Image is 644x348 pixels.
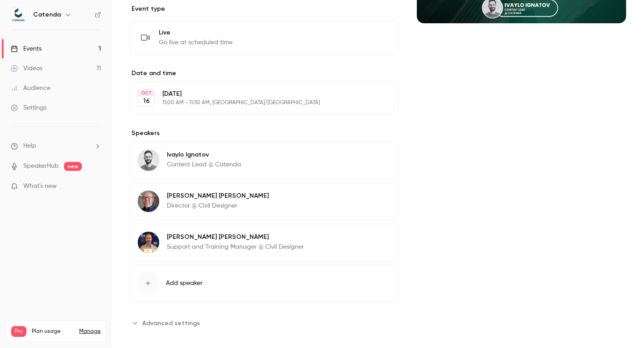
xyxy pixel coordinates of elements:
[130,129,399,138] label: Speakers
[138,232,159,253] img: Cameron Boyle
[130,316,205,330] button: Advanced settings
[130,69,399,78] label: Date and time
[138,149,159,171] img: Ivaylo Ignatov
[167,160,241,169] p: Content Lead @ Catenda
[11,103,47,112] div: Settings
[138,90,154,96] div: OCT
[162,89,352,98] p: [DATE]
[11,141,101,151] li: help-dropdown-opener
[64,162,82,171] span: new
[143,97,150,106] p: 16
[32,328,74,335] span: Plan usage
[167,233,304,242] p: [PERSON_NAME] [PERSON_NAME]
[23,161,59,171] a: SpeakerHub
[142,318,200,328] span: Advanced settings
[162,99,352,106] p: 11:00 AM - 11:30 AM, [GEOGRAPHIC_DATA]/[GEOGRAPHIC_DATA]
[167,150,241,159] p: Ivaylo Ignatov
[90,182,101,191] iframe: Noticeable Trigger
[23,141,36,151] span: Help
[11,64,42,73] div: Videos
[167,242,304,251] p: Support and Training Manager @ Civil Designer
[79,328,101,335] a: Manage
[11,44,42,53] div: Events
[33,10,61,19] h6: Catenda
[159,38,233,47] span: Go live at scheduled time
[130,141,399,179] div: Ivaylo IgnatovIvaylo IgnatovContent Lead @ Catenda
[130,265,399,301] button: Add speaker
[11,84,51,93] div: Audience
[130,224,399,261] div: Cameron Boyle[PERSON_NAME] [PERSON_NAME]Support and Training Manager @ Civil Designer
[11,8,25,22] img: Catenda
[130,316,399,330] section: Advanced settings
[138,191,159,212] img: Charles Scott
[23,182,57,191] span: What's new
[130,182,399,220] div: Charles Scott[PERSON_NAME] [PERSON_NAME]Director @ Civil Designer
[167,191,269,200] p: [PERSON_NAME] [PERSON_NAME]
[167,201,269,210] p: Director @ Civil Designer
[11,326,26,337] span: Pro
[166,279,203,288] span: Add speaker
[130,4,399,13] p: Event type
[159,28,233,37] span: Live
